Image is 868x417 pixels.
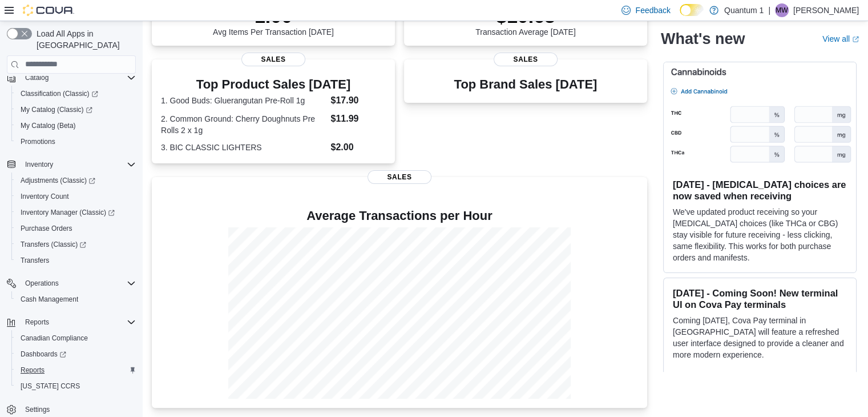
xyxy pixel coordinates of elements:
p: Quantum 1 [724,3,764,17]
input: Dark Mode [680,4,704,16]
span: Operations [21,276,136,290]
span: Classification (Classic) [16,87,136,101]
span: Purchase Orders [21,224,72,233]
p: Coming [DATE], Cova Pay terminal in [GEOGRAPHIC_DATA] will feature a refreshed user interface des... [673,315,847,360]
span: Inventory Manager (Classic) [21,208,115,217]
span: Classification (Classic) [21,89,98,98]
button: Inventory [2,157,140,173]
span: Promotions [21,137,55,146]
dd: $17.90 [330,94,385,107]
span: Adjustments (Classic) [21,176,95,185]
span: Washington CCRS [16,379,136,393]
button: Operations [21,276,63,290]
dt: 3. BIC CLASSIC LIGHTERS [161,142,326,153]
p: We've updated product receiving so your [MEDICAL_DATA] choices (like THCa or CBG) stay visible fo... [673,206,847,263]
svg: External link [852,36,859,43]
a: Transfers [16,254,54,267]
h3: [DATE] - [MEDICAL_DATA] choices are now saved when receiving [673,179,847,202]
a: Inventory Manager (Classic) [16,206,119,219]
a: Transfers (Classic) [16,238,91,251]
h3: Top Product Sales [DATE] [161,78,386,91]
span: Reports [21,315,136,329]
a: Transfers (Classic) [11,236,140,252]
span: Catalog [25,73,49,82]
span: Cash Management [16,292,136,306]
span: Canadian Compliance [21,334,88,343]
span: Purchase Orders [16,222,136,235]
span: My Catalog (Classic) [21,105,92,114]
button: [US_STATE] CCRS [11,378,140,394]
span: Reports [21,366,45,375]
a: My Catalog (Classic) [11,102,140,118]
a: Classification (Classic) [16,87,103,101]
dt: 2. Common Ground: Cherry Doughnuts Pre Rolls 2 x 1g [161,113,326,136]
span: Canadian Compliance [16,331,136,345]
h4: Average Transactions per Hour [161,209,638,223]
h3: [DATE] - Coming Soon! New terminal UI on Cova Pay terminals [673,287,847,310]
span: My Catalog (Beta) [21,121,76,130]
a: Reports [16,363,49,377]
a: Settings [21,403,54,416]
span: Transfers (Classic) [21,240,86,249]
span: Feedback [635,5,670,16]
span: Transfers [16,254,136,267]
button: Reports [11,362,140,378]
span: Operations [25,279,59,288]
span: Dashboards [16,347,136,361]
button: Inventory Count [11,189,140,205]
span: My Catalog (Beta) [16,119,136,133]
span: Dashboards [21,350,66,359]
a: Purchase Orders [16,222,77,235]
div: Michael Wuest [775,3,789,17]
span: My Catalog (Classic) [16,103,136,117]
span: Inventory Count [21,192,69,201]
a: Dashboards [16,347,71,361]
button: Catalog [2,70,140,86]
span: Inventory Manager (Classic) [16,206,136,219]
button: Purchase Orders [11,220,140,236]
a: Cash Management [16,292,83,306]
a: Adjustments (Classic) [16,174,100,187]
span: Inventory Count [16,190,136,203]
span: Reports [16,363,136,377]
span: Sales [241,53,305,66]
span: Settings [21,402,136,416]
button: Catalog [21,71,53,85]
span: Promotions [16,135,136,149]
button: My Catalog (Beta) [11,118,140,134]
span: Cash Management [21,295,78,304]
button: Inventory [21,158,58,171]
p: | [768,3,770,17]
span: Sales [368,170,431,184]
a: My Catalog (Classic) [16,103,97,117]
dt: 1. Good Buds: Gluerangutan Pre-Roll 1g [161,95,326,106]
a: Dashboards [11,346,140,362]
button: Transfers [11,252,140,268]
button: Canadian Compliance [11,330,140,346]
span: Load All Apps in [GEOGRAPHIC_DATA] [32,28,136,51]
button: Reports [21,315,54,329]
button: Cash Management [11,291,140,307]
span: MW [776,3,788,17]
a: Inventory Count [16,190,74,203]
a: [US_STATE] CCRS [16,379,84,393]
span: Inventory [21,158,136,171]
dd: $11.99 [330,112,385,126]
span: Catalog [21,71,136,85]
span: Adjustments (Classic) [16,174,136,187]
span: [US_STATE] CCRS [21,382,80,391]
span: Transfers [21,256,49,265]
img: Cova [23,5,74,16]
a: Adjustments (Classic) [11,173,140,189]
a: Classification (Classic) [11,86,140,102]
button: Reports [2,314,140,330]
span: Sales [494,53,558,66]
span: Inventory [25,160,53,169]
p: [PERSON_NAME] [793,3,859,17]
h3: Top Brand Sales [DATE] [454,78,597,91]
a: My Catalog (Beta) [16,119,80,133]
a: Inventory Manager (Classic) [11,205,140,220]
h2: What's new [661,30,745,48]
a: View allExternal link [822,34,859,43]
